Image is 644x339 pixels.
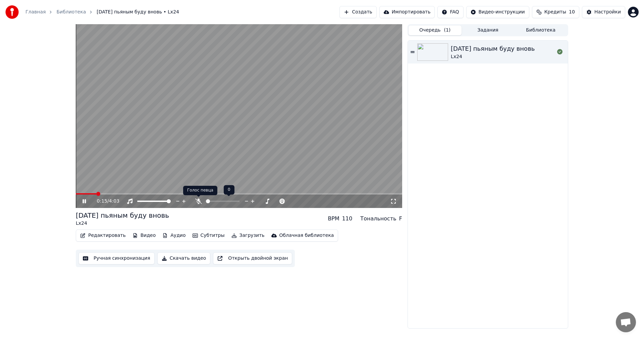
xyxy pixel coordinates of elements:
div: Облачная библиотека [279,232,334,239]
button: Кредиты10 [532,6,579,18]
div: Настройки [594,9,621,15]
button: Импортировать [379,6,435,18]
span: 4:03 [109,198,119,205]
div: Lx24 [451,53,535,60]
div: 110 [342,215,353,223]
div: Lx24 [76,220,169,227]
div: Открытый чат [616,312,636,332]
span: 0:15 [97,198,107,205]
a: Главная [25,9,46,15]
button: Видео-инструкции [466,6,529,18]
button: Задания [462,26,515,35]
div: Голос певца [183,186,217,195]
button: Создать [339,6,376,18]
span: 10 [569,9,575,15]
button: Библиотека [514,26,567,35]
div: Тональность [360,215,396,223]
div: BPM [328,215,339,223]
button: Открыть двойной экран [213,252,292,264]
button: Субтитры [190,231,227,240]
button: Аудио [160,231,188,240]
div: [DATE] пьяным буду вновь [76,211,169,220]
button: Ручная синхронизация [78,252,155,264]
button: Очередь [409,26,462,35]
div: / [97,198,113,205]
button: Скачать видео [157,252,211,264]
span: ( 1 ) [444,27,450,34]
button: Редактировать [77,231,128,240]
span: Кредиты [544,9,566,15]
button: FAQ [437,6,463,18]
img: youka [5,5,19,19]
a: Библиотека [56,9,86,15]
div: 0 [224,185,234,195]
nav: breadcrumb [25,9,179,15]
button: Настройки [582,6,625,18]
button: Видео [130,231,159,240]
div: F [399,215,402,223]
span: [DATE] пьяным буду вновь • Lx24 [97,9,179,15]
div: [DATE] пьяным буду вновь [451,44,535,53]
button: Загрузить [229,231,267,240]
